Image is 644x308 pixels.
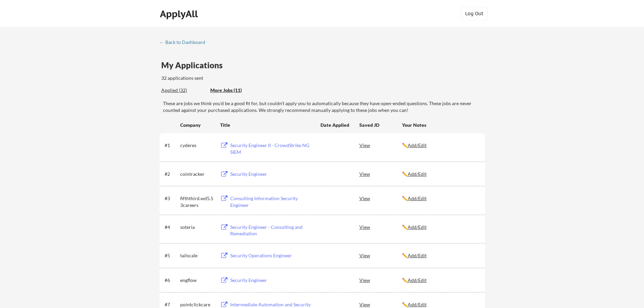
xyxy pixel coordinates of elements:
[210,87,260,94] div: More Jobs (11)
[402,195,479,202] div: ✏️
[359,274,402,286] div: View
[165,142,178,149] div: #1
[408,277,427,283] u: Add/Edit
[180,142,214,149] div: cyderes
[402,224,479,231] div: ✏️
[359,119,402,131] div: Saved JD
[402,301,479,308] div: ✏️
[180,122,214,128] div: Company
[161,87,205,94] div: These are all the jobs you've been applied to so far.
[320,122,350,128] div: Date Applied
[359,168,402,180] div: View
[163,100,485,113] div: These are jobs we think you'd be a good fit for, but couldn't apply you to automatically because ...
[180,195,214,208] div: fifththird.wd5.53careers
[408,142,427,148] u: Add/Edit
[408,302,427,307] u: Add/Edit
[165,252,178,259] div: #5
[160,40,210,45] div: ← Back to Dashboard
[165,224,178,231] div: #4
[359,139,402,151] div: View
[359,221,402,233] div: View
[230,277,314,284] div: Security Engineer
[180,301,214,308] div: pointclickcare
[230,142,314,155] div: Security Engineer II - CrowdStrike NG SIEM
[230,195,314,208] div: Consulting Information Security Engineer
[402,171,479,177] div: ✏️
[180,277,214,284] div: engflow
[408,195,427,201] u: Add/Edit
[165,171,178,177] div: #2
[165,277,178,284] div: #6
[180,252,214,259] div: tailscale
[402,277,479,284] div: ✏️
[408,253,427,258] u: Add/Edit
[408,171,427,177] u: Add/Edit
[180,171,214,177] div: cointracker
[230,252,314,259] div: Security Operations Engineer
[359,192,402,204] div: View
[161,87,205,94] div: Applied (32)
[160,8,200,20] div: ApplyAll
[165,301,178,308] div: #7
[165,195,178,202] div: #3
[402,122,479,128] div: Your Notes
[230,224,314,237] div: Security Engineer - Consulting and Remediation
[461,7,488,20] button: Log Out
[161,61,228,69] div: My Applications
[160,40,210,46] a: ← Back to Dashboard
[230,171,314,177] div: Security Engineer
[220,122,314,128] div: Title
[402,142,479,149] div: ✏️
[180,224,214,231] div: soteria
[210,87,260,94] div: These are job applications we think you'd be a good fit for, but couldn't apply you to automatica...
[402,252,479,259] div: ✏️
[408,224,427,230] u: Add/Edit
[359,249,402,261] div: View
[161,75,292,81] div: 32 applications sent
